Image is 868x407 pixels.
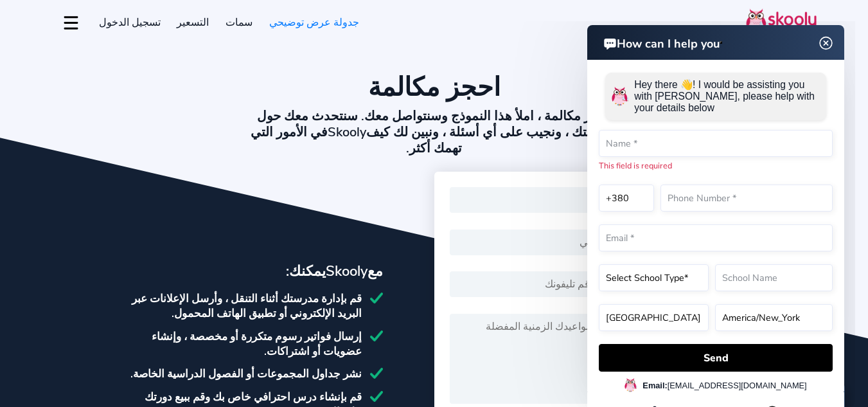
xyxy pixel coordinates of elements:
[450,271,605,297] input: رقم تليفونك
[99,15,161,30] span: تسجيل الدخول
[82,262,383,281] div: مع يمكنك:
[261,12,368,33] a: جدولة عرض توضيحي
[243,108,626,156] h2: لحجز مكالمة ، املأ هذا النموذج وسنتواصل معك. سنتحدث معك حول مدرستك ، ونجيب على أي أسئلة ، ونبين ل...
[326,262,368,281] span: Skooly
[169,12,218,33] a: التسعير
[82,366,383,381] div: نشر جداول المجموعات أو الفصول الدراسية الخاصة.
[450,187,659,213] input: اسمك
[450,230,659,255] input: بريدك الالكتروني
[82,329,383,359] div: إرسال فواتير رسوم متكررة أو مخصصة ، وإنشاء عضويات أو اشتراكات.
[328,123,366,141] span: Skooly
[62,8,80,37] button: dropdown menu
[177,15,209,30] span: التسعير
[746,8,817,33] img: Skooly
[217,12,261,33] a: سمات
[82,291,383,321] div: قم بإدارة مدرستك أثناء التنقل ، وأرسل الإعلانات عبر البريد الإلكتروني أو تطبيق الهاتف المحمول.
[51,72,817,103] h1: احجز مكالمة
[91,12,169,33] a: تسجيل الدخول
